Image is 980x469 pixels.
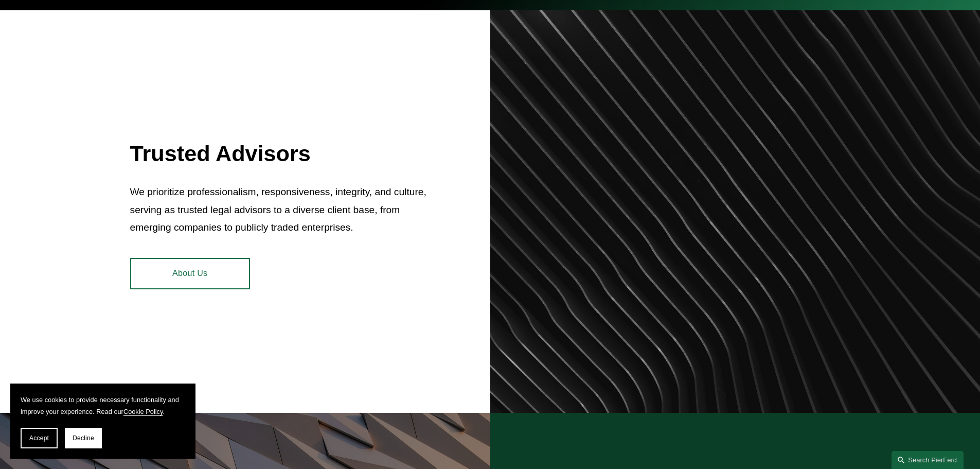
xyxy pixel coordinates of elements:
button: Decline [65,428,102,448]
span: Accept [29,435,49,442]
h2: Trusted Advisors [130,140,430,167]
button: Accept [21,428,58,448]
a: About Us [130,258,250,289]
a: Cookie Policy [123,408,163,415]
span: Decline [73,435,94,442]
a: Search this site [892,451,964,469]
section: Cookie banner [10,384,195,459]
p: We use cookies to provide necessary functionality and improve your experience. Read our . [21,394,185,418]
p: We prioritize professionalism, responsiveness, integrity, and culture, serving as trusted legal a... [130,183,430,237]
